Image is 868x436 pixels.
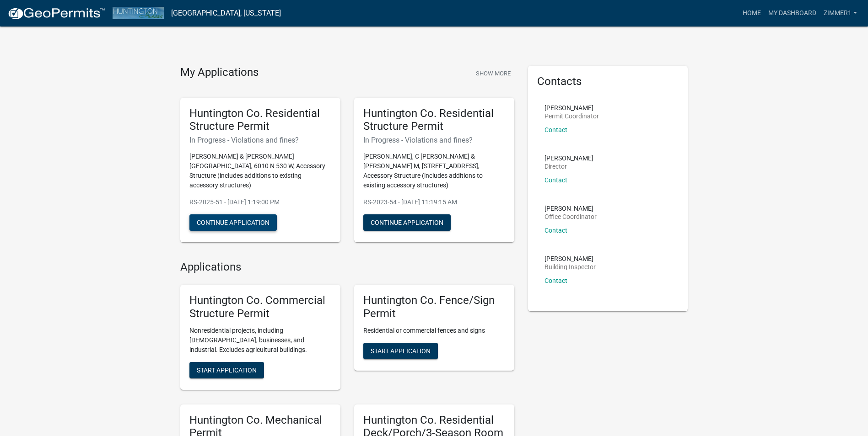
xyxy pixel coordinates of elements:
a: Home [739,5,765,22]
p: RS-2025-51 - [DATE] 1:19:00 PM [189,197,331,207]
h5: Huntington Co. Residential Structure Permit [363,107,505,133]
button: Show More [472,66,514,81]
h5: Huntington Co. Residential Structure Permit [189,107,331,133]
p: Residential or commercial fences and signs [363,326,505,335]
h4: My Applications [180,66,259,80]
p: [PERSON_NAME] [545,105,599,111]
p: [PERSON_NAME] [545,155,593,161]
a: Contact [545,126,567,133]
button: Continue Application [189,214,277,231]
button: Start Application [189,362,264,378]
a: My Dashboard [765,5,820,22]
p: [PERSON_NAME] & [PERSON_NAME][GEOGRAPHIC_DATA], 6010 N 530 W, Accessory Structure (includes addit... [189,152,331,190]
button: Continue Application [363,214,451,231]
p: Nonresidential projects, including [DEMOGRAPHIC_DATA], businesses, and industrial. Excludes agric... [189,326,331,355]
p: Director [545,163,593,170]
a: Contact [545,176,567,184]
p: Building Inspector [545,264,596,270]
h4: Applications [180,261,514,274]
h6: In Progress - Violations and fines? [363,136,505,144]
h5: Contacts [537,75,679,88]
a: Contact [545,227,567,234]
p: Office Coordinator [545,213,597,220]
h6: In Progress - Violations and fines? [189,136,331,144]
h5: Huntington Co. Fence/Sign Permit [363,294,505,320]
p: [PERSON_NAME] [545,205,597,212]
span: Start Application [371,347,431,354]
a: [GEOGRAPHIC_DATA], [US_STATE] [171,5,281,21]
span: Start Application [197,366,257,373]
a: Contact [545,277,567,284]
a: Zimmer1 [820,5,861,22]
p: [PERSON_NAME], C [PERSON_NAME] & [PERSON_NAME] M, [STREET_ADDRESS], Accessory Structure (includes... [363,152,505,190]
button: Start Application [363,343,438,359]
p: Permit Coordinator [545,113,599,119]
p: RS-2023-54 - [DATE] 11:19:15 AM [363,197,505,207]
h5: Huntington Co. Commercial Structure Permit [189,294,331,320]
img: Huntington County, Indiana [113,7,164,19]
p: [PERSON_NAME] [545,255,596,262]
